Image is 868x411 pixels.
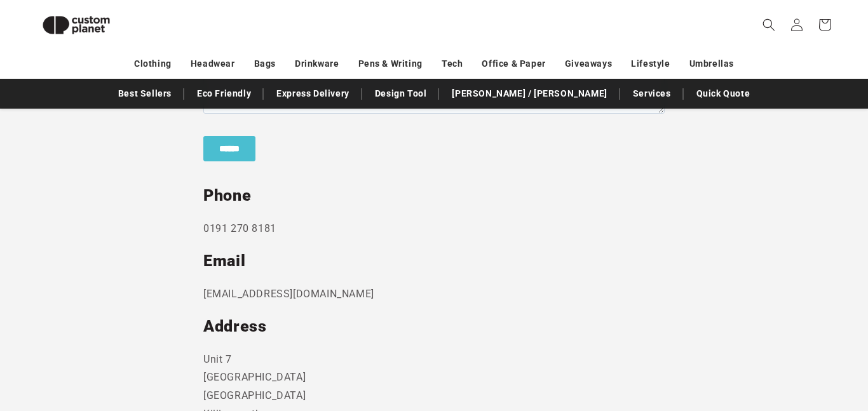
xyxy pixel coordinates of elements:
[203,251,665,271] h2: Email
[254,53,276,75] a: Bags
[689,53,734,75] a: Umbrellas
[690,83,757,105] a: Quick Quote
[657,274,868,411] iframe: Chat Widget
[203,220,665,238] p: 0191 270 8181
[358,53,423,75] a: Pens & Writing
[191,83,257,105] a: Eco Friendly
[270,83,356,105] a: Express Delivery
[442,53,463,75] a: Tech
[295,53,339,75] a: Drinkware
[203,185,665,206] h2: Phone
[32,5,121,45] img: Custom Planet
[631,53,670,75] a: Lifestyle
[445,83,613,105] a: [PERSON_NAME] / [PERSON_NAME]
[565,53,612,75] a: Giveaways
[203,316,665,337] h2: Address
[369,83,433,105] a: Design Tool
[203,285,665,304] p: [EMAIL_ADDRESS][DOMAIN_NAME]
[191,53,235,75] a: Headwear
[755,11,783,39] summary: Search
[134,53,172,75] a: Clothing
[627,83,677,105] a: Services
[482,53,545,75] a: Office & Paper
[112,83,178,105] a: Best Sellers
